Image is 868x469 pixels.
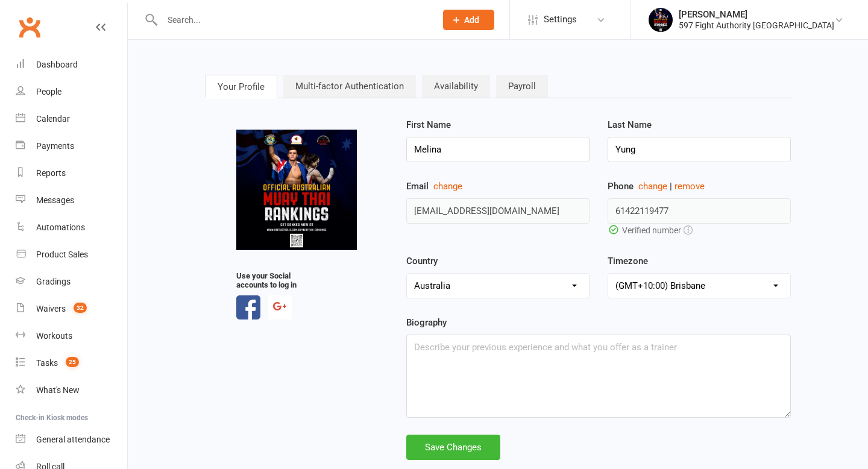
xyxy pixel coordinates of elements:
[16,323,127,350] a: Workouts
[36,222,85,232] div: Automations
[406,179,590,194] label: Email
[36,385,80,395] div: What's New
[74,303,87,313] span: 32
[464,15,479,25] span: Add
[36,60,78,69] div: Dashboard
[679,9,834,20] div: [PERSON_NAME]
[406,118,451,132] label: First Name
[36,195,74,205] div: Messages
[433,179,462,194] button: Email
[406,435,500,460] div: Save Changes
[273,302,286,310] img: source_google-3f8834fd4d8f2e2c8e010cc110e0734a99680496d2aa6f3f9e0e39c75036197d.svg
[205,75,277,98] a: Your Profile
[16,377,127,404] a: What's New
[638,181,667,192] a: change
[622,224,681,237] span: Verified number
[36,168,66,178] div: Reports
[670,179,672,194] div: |
[36,435,110,444] div: General attendance
[36,141,74,151] div: Payments
[283,75,416,98] a: Multi-factor Authentication
[422,75,490,98] a: Availability
[16,350,127,377] a: Tasks 25
[16,426,127,453] a: General attendance kiosk mode
[36,250,88,259] div: Product Sales
[608,179,791,194] label: Phone
[16,105,127,133] a: Calendar
[14,12,45,42] a: Clubworx
[36,277,71,286] div: Gradings
[406,315,447,330] label: Biography
[36,358,58,368] div: Tasks
[36,114,70,124] div: Calendar
[406,137,590,162] input: First Name
[236,130,357,250] img: image1741046124.png
[16,133,127,160] a: Payments
[679,20,834,31] div: 597 Fight Authority [GEOGRAPHIC_DATA]
[16,214,127,241] a: Automations
[16,160,127,187] a: Reports
[544,6,577,33] span: Settings
[16,187,127,214] a: Messages
[608,118,652,132] label: Last Name
[608,254,648,268] label: Timezone
[16,51,127,78] a: Dashboard
[16,78,127,105] a: People
[608,137,791,162] input: Last Name
[159,11,427,28] input: Search...
[16,268,127,295] a: Gradings
[36,87,61,96] div: People
[16,241,127,268] a: Product Sales
[236,271,303,289] strong: Use your Social accounts to log in
[496,75,548,98] a: Payroll
[443,10,494,30] button: Add
[36,331,72,341] div: Workouts
[66,357,79,367] span: 25
[36,304,66,313] div: Waivers
[406,254,438,268] label: Country
[16,295,127,323] a: Waivers 32
[675,181,705,192] a: remove
[649,8,673,32] img: thumb_image1741046124.png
